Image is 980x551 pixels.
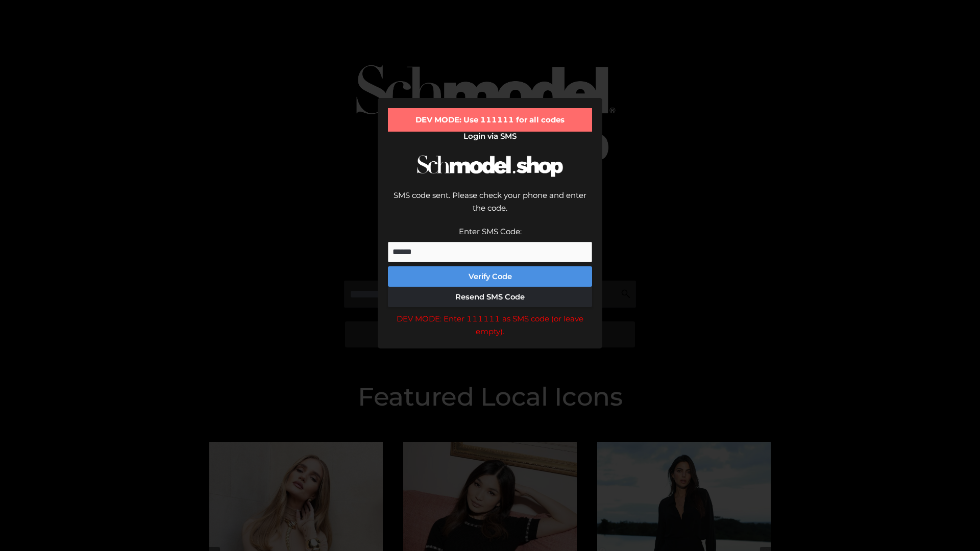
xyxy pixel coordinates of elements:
button: Verify Code [388,266,592,287]
div: DEV MODE: Use 111111 for all codes [388,108,592,132]
label: Enter SMS Code: [459,227,522,236]
h2: Login via SMS [388,132,592,141]
button: Resend SMS Code [388,287,592,307]
div: SMS code sent. Please check your phone and enter the code. [388,189,592,225]
img: Schmodel Logo [413,146,567,186]
div: DEV MODE: Enter 111111 as SMS code (or leave empty). [388,312,592,338]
